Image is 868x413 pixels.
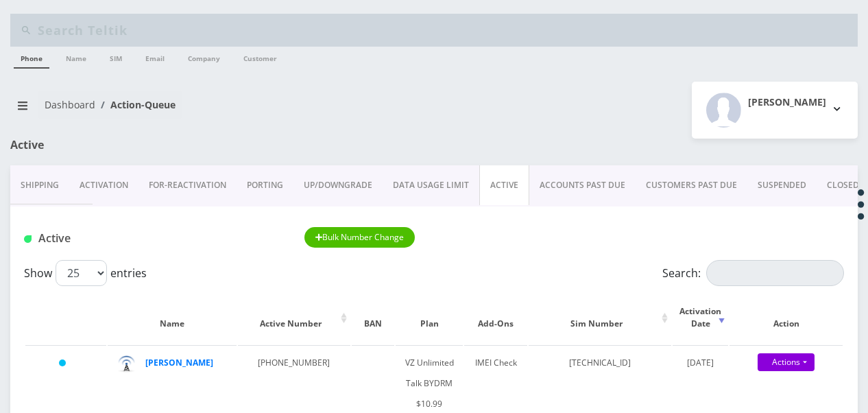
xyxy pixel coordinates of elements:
a: Name [59,47,93,67]
button: Bulk Number Change [304,227,415,248]
a: Phone [14,47,49,69]
a: Customer [237,47,284,67]
span: [DATE] [687,357,714,368]
th: BAN [352,292,394,344]
label: Search: [662,260,844,286]
a: SUSPENDED [747,165,817,205]
input: Search Teltik [38,17,854,43]
img: Active [24,235,32,243]
th: Add-Ons [464,292,527,344]
h1: Active [24,232,284,245]
a: PORTING [237,165,293,205]
a: SIM [103,47,129,67]
a: FOR-REActivation [138,165,237,205]
a: CUSTOMERS PAST DUE [636,165,747,205]
a: Dashboard [45,98,95,111]
input: Search: [706,260,844,286]
a: Activation [69,165,138,205]
th: Sim Number: activate to sort column ascending [529,292,671,344]
th: Active Number: activate to sort column ascending [238,292,350,344]
a: ACTIVE [479,165,529,205]
select: Showentries [56,260,107,286]
a: DATA USAGE LIMIT [383,165,479,205]
nav: breadcrumb [10,91,424,130]
a: ACCOUNTS PAST DUE [529,165,636,205]
div: IMEI Check [471,353,520,373]
th: Plan [396,292,463,344]
th: Action [730,292,843,344]
th: Name [108,292,237,344]
h2: [PERSON_NAME] [748,97,826,108]
th: Activation Date: activate to sort column ascending [673,292,729,344]
a: Company [181,47,227,67]
a: [PERSON_NAME] [145,357,213,368]
a: UP/DOWNGRADE [293,165,383,205]
li: Action-Queue [95,97,176,112]
h1: Active [10,139,279,152]
a: Actions [758,353,815,371]
label: Show entries [24,260,147,286]
a: Email [138,47,171,67]
button: [PERSON_NAME] [692,82,858,139]
a: Shipping [10,165,69,205]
